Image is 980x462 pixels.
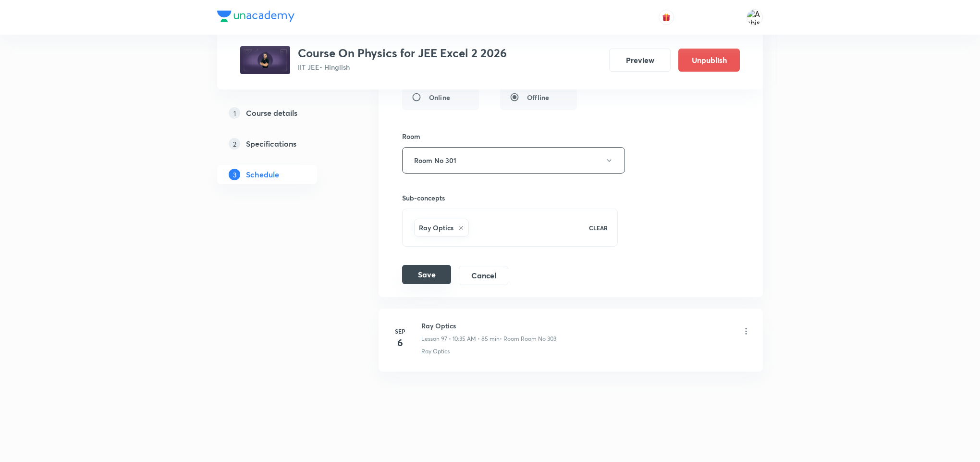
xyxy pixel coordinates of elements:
[419,223,453,233] h6: Ray Optics
[298,46,507,60] h3: Course On Physics for JEE Excel 2 2026
[246,169,279,180] h5: Schedule
[747,9,763,25] img: Ashish Kumar
[402,147,625,174] button: Room No 301
[402,265,451,284] button: Save
[229,169,240,180] p: 3
[246,138,296,150] h5: Specifications
[678,49,740,72] button: Unpublish
[217,103,348,123] a: 1Course details
[229,107,240,119] p: 1
[217,11,294,25] a: Company Logo
[421,347,450,356] p: Ray Optics
[421,321,556,331] h6: Ray Optics
[500,335,556,343] p: • Room Room No 303
[391,336,410,350] h4: 6
[421,335,500,343] p: Lesson 97 • 10:35 AM • 85 min
[659,10,674,25] button: avatar
[217,134,348,153] a: 2Specifications
[298,62,507,72] p: IIT JEE • Hinglish
[402,131,420,141] h6: Room
[609,49,671,72] button: Preview
[662,13,671,22] img: avatar
[246,107,297,119] h5: Course details
[240,46,290,74] img: 4059c893ca904f0e8840c612ee181b5c.jpg
[589,224,608,232] p: CLEAR
[229,138,240,150] p: 2
[402,193,618,203] h6: Sub-concepts
[217,11,294,22] img: Company Logo
[391,327,410,336] h6: Sep
[459,266,508,285] button: Cancel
